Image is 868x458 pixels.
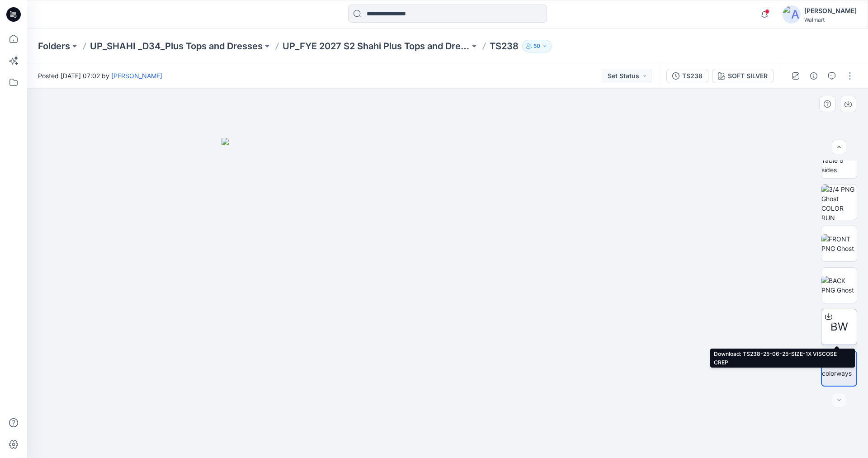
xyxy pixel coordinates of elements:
[490,40,519,52] p: TS238
[522,40,552,52] button: 50
[783,5,801,24] img: avatar
[821,276,857,295] img: BACK PNG Ghost
[712,69,774,83] button: SOFT SILVER
[283,40,470,52] a: UP_FYE 2027 S2 Shahi Plus Tops and Dress
[90,40,263,52] a: UP_SHAHI _D34_Plus Tops and Dresses
[533,41,540,51] p: 50
[821,184,857,220] img: 3/4 PNG Ghost COLOR RUN
[682,71,703,81] div: TS238
[804,16,857,23] div: Walmart
[807,69,821,83] button: Details
[38,40,70,52] a: Folders
[821,234,857,253] img: FRONT PNG Ghost
[804,5,857,16] div: [PERSON_NAME]
[821,146,857,175] img: Turn Table 8 sides
[38,71,162,80] span: Posted [DATE] 07:02 by
[728,71,768,81] div: SOFT SILVER
[666,69,708,83] button: TS238
[111,72,162,80] a: [PERSON_NAME]
[822,359,856,378] img: All colorways
[830,319,848,335] span: BW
